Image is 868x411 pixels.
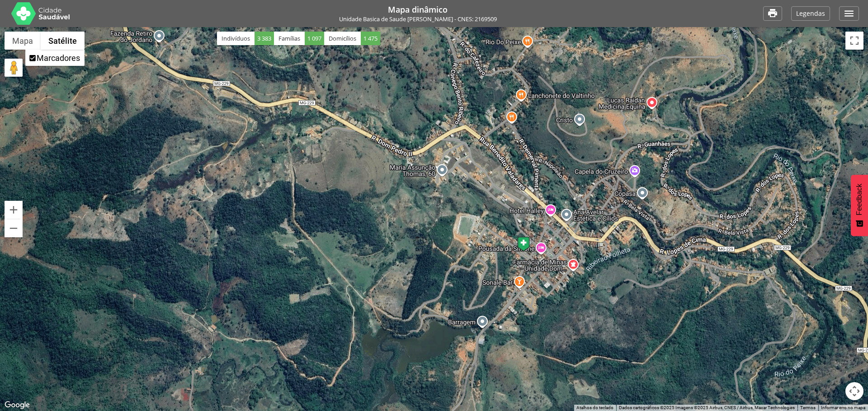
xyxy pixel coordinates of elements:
[305,32,324,45] span: 1 097
[845,382,863,400] button: Controles da câmera no mapa
[821,405,865,410] a: Informar erro no mapa
[796,10,825,17] p: Legendas
[5,201,23,219] button: Aumentar o zoom
[5,219,23,237] button: Diminuir o zoom
[2,399,32,411] a: Abrir esta área no Google Maps (abre uma nova janela)
[2,399,32,411] img: Google
[845,32,863,50] button: Ativar a visualização em tela cheia
[41,32,85,50] button: Mostrar imagens de satélite
[217,32,380,45] div: Indivíduos Famílias Domicílios
[851,175,868,236] button: Feedback - Mostrar pesquisa
[37,53,80,63] label: Marcadores
[619,405,795,410] span: Dados cartográficos ©2025 Imagens ©2025 Airbus, CNES / Airbus, Maxar Technologies
[81,16,754,22] p: Unidade Basica de Saude [PERSON_NAME] - CNES: 2169509
[26,51,84,65] li: Marcadores
[255,32,274,45] span: 3 383
[5,59,23,77] button: Arraste o Pegman até o mapa para abrir o Street View
[767,8,778,19] i: Imprimir
[81,5,754,14] h1: Mapa dinâmico
[576,405,613,411] button: Atalhos do teclado
[25,50,85,66] ul: Mostrar imagens de satélite
[800,405,816,410] a: Termos (abre em uma nova guia)
[843,8,855,19] i: 
[361,32,380,45] span: 1 475
[855,184,863,215] span: Feedback
[5,32,41,50] button: Mostrar mapa de ruas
